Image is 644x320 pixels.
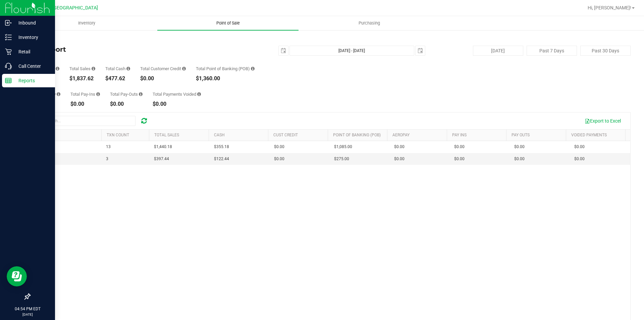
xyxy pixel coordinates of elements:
[157,16,299,30] a: Point of Sale
[512,133,530,137] a: Pay Outs
[394,156,405,162] span: $0.00
[12,48,52,56] p: Retail
[140,76,186,81] div: $0.00
[574,144,585,150] span: $0.00
[214,133,225,137] a: Cash
[514,156,525,162] span: $0.00
[96,92,100,96] i: Sum of all cash pay-ins added to tills within the date range.
[334,144,352,150] span: $1,085.00
[5,63,12,70] inline-svg: Call Center
[473,46,523,56] button: [DATE]
[106,156,108,162] span: 3
[527,46,577,56] button: Past 7 Days
[154,144,172,150] span: $1,440.18
[126,66,130,71] i: Sum of all successful, non-voided cash payment transaction amounts (excluding tips and transactio...
[107,133,129,137] a: TXN Count
[70,92,100,96] div: Total Pay-Ins
[196,66,255,71] div: Total Point of Banking (POB)
[273,133,298,137] a: Cust Credit
[153,101,201,107] div: $0.00
[588,5,631,10] span: Hi, [PERSON_NAME]!
[30,46,230,53] h4: Till Report
[7,266,27,286] iframe: Resource center
[12,19,52,27] p: Inbound
[514,144,525,150] span: $0.00
[574,156,585,162] span: $0.00
[139,92,143,96] i: Sum of all cash pay-outs removed from tills within the date range.
[69,76,95,81] div: $1,837.62
[196,76,255,81] div: $1,360.00
[454,156,465,162] span: $0.00
[207,20,249,26] span: Point of Sale
[571,133,607,137] a: Voided Payments
[416,46,425,55] span: select
[274,156,284,162] span: $0.00
[39,5,98,11] span: GA2 - [GEOGRAPHIC_DATA]
[454,144,465,150] span: $0.00
[110,92,143,96] div: Total Pay-Outs
[70,101,100,107] div: $0.00
[5,34,12,41] inline-svg: Inventory
[153,92,201,96] div: Total Payments Voided
[452,133,467,137] a: Pay Ins
[3,306,52,312] p: 04:54 PM EDT
[3,312,52,317] p: [DATE]
[274,144,284,150] span: $0.00
[106,144,111,150] span: 13
[279,46,288,55] span: select
[197,92,201,96] i: Sum of all voided payment transaction amounts (excluding tips and transaction fees) within the da...
[5,19,12,26] inline-svg: Inbound
[12,62,52,70] p: Call Center
[580,115,625,127] button: Export to Excel
[69,66,95,71] div: Total Sales
[56,66,59,71] i: Count of all successful payment transactions, possibly including voids, refunds, and cash-back fr...
[35,116,136,126] input: Search...
[110,101,143,107] div: $0.00
[214,144,229,150] span: $355.18
[105,66,130,71] div: Total Cash
[105,76,130,81] div: $477.62
[334,156,349,162] span: $275.00
[392,133,410,137] a: AeroPay
[16,16,157,30] a: Inventory
[5,77,12,84] inline-svg: Reports
[299,16,440,30] a: Purchasing
[12,33,52,41] p: Inventory
[251,66,255,71] i: Sum of the successful, non-voided point-of-banking payment transaction amounts, both via payment ...
[394,144,405,150] span: $0.00
[154,133,179,137] a: Total Sales
[12,77,52,85] p: Reports
[350,20,389,26] span: Purchasing
[333,133,381,137] a: Point of Banking (POB)
[182,66,186,71] i: Sum of all successful, non-voided payment transaction amounts using account credit as the payment...
[580,46,631,56] button: Past 30 Days
[69,20,104,26] span: Inventory
[214,156,229,162] span: $122.44
[5,48,12,55] inline-svg: Retail
[57,92,60,96] i: Sum of all successful AeroPay payment transaction amounts for all purchases in the date range. Ex...
[154,156,169,162] span: $397.44
[92,66,95,71] i: Sum of all successful, non-voided payment transaction amounts (excluding tips and transaction fee...
[140,66,186,71] div: Total Customer Credit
